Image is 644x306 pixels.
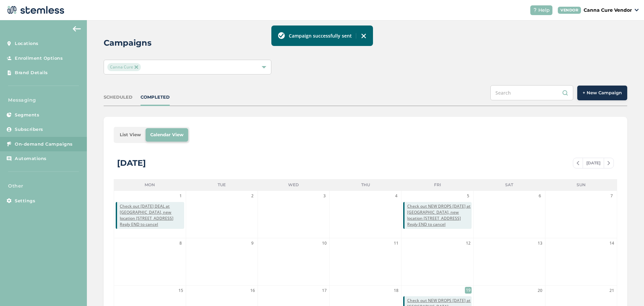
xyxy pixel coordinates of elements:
span: 6 [537,193,543,199]
img: icon-toast-success-78f41570.svg [278,32,285,39]
button: + New Campaign [577,86,627,100]
span: Help [538,7,550,14]
span: 18 [393,287,399,294]
span: 1 [177,193,184,199]
li: Sat [473,179,545,191]
span: 11 [393,240,399,247]
img: icon-chevron-right-bae969c5.svg [607,161,610,165]
span: 2 [249,193,256,199]
li: Fri [401,179,473,191]
span: Check out NEW DROPS [DATE] at [GEOGRAPHIC_DATA], new location [STREET_ADDRESS] Reply END to cancel [407,203,471,227]
span: 9 [249,240,256,247]
li: Sun [545,179,617,191]
iframe: Chat Widget [610,274,644,306]
span: 10 [321,240,328,247]
span: Settings [15,198,35,204]
span: [DATE] [583,158,604,168]
span: 20 [537,287,543,294]
span: 12 [465,240,472,247]
input: Search [490,85,573,100]
span: Subscribers [15,126,43,133]
span: Locations [15,40,39,47]
span: 3 [321,193,328,199]
span: Enrollment Options [15,55,63,62]
span: Segments [15,112,39,118]
li: Calendar View [146,128,188,142]
img: icon-arrow-back-accent-c549486e.svg [73,26,81,32]
span: 4 [393,193,399,199]
span: 19 [465,287,472,294]
label: Campaign successfully sent [289,32,352,39]
img: icon-toast-close-54bf22bf.svg [361,33,366,39]
li: Tue [186,179,258,191]
span: 13 [537,240,543,247]
img: icon-help-white-03924b79.svg [533,8,537,12]
img: logo-dark-0685b13c.svg [5,3,64,17]
div: COMPLETED [141,94,170,101]
img: icon_down-arrow-small-66adaf34.svg [635,9,639,11]
img: icon-chevron-left-b8c47ebb.svg [577,161,579,165]
span: Automations [15,155,47,162]
div: SCHEDULED [104,94,132,101]
span: On-demand Campaigns [15,141,73,148]
div: [DATE] [117,157,146,169]
span: 5 [465,193,472,199]
div: VENDOR [558,7,581,14]
li: List View [115,128,146,142]
span: 16 [249,287,256,294]
span: 8 [177,240,184,247]
span: Canna Cure [107,63,141,71]
li: Thu [330,179,401,191]
span: 17 [321,287,328,294]
h2: Campaigns [104,37,152,49]
span: + New Campaign [583,90,622,96]
li: Wed [258,179,329,191]
span: 15 [177,287,184,294]
span: 21 [608,287,615,294]
span: Brand Details [15,69,48,76]
span: 7 [608,193,615,199]
li: Mon [114,179,185,191]
p: Canna Cure Vendor [584,7,632,14]
img: icon-close-accent-8a337256.svg [135,65,138,69]
span: 14 [608,240,615,247]
span: Check out [DATE] DEAL at [GEOGRAPHIC_DATA], new location [STREET_ADDRESS] Reply END to cancel [120,203,184,227]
